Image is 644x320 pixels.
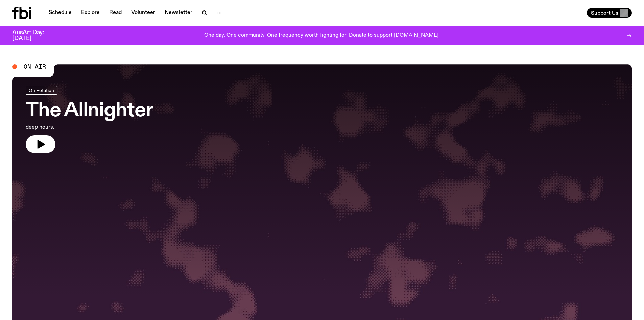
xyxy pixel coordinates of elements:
[26,86,57,95] a: On Rotation
[26,86,153,153] a: The Allnighterdeep hours.
[26,102,153,121] h3: The Allnighter
[29,88,54,93] span: On Rotation
[591,10,618,16] span: Support Us
[161,8,196,18] a: Newsletter
[105,8,126,18] a: Read
[127,8,159,18] a: Volunteer
[45,8,76,18] a: Schedule
[204,33,440,39] p: One day. One community. One frequency worth fighting for. Donate to support [DOMAIN_NAME].
[587,8,632,18] button: Support Us
[26,123,153,131] p: deep hours.
[77,8,104,18] a: Explore
[12,30,55,41] h3: AusArt Day: [DATE]
[24,64,46,70] span: On Air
